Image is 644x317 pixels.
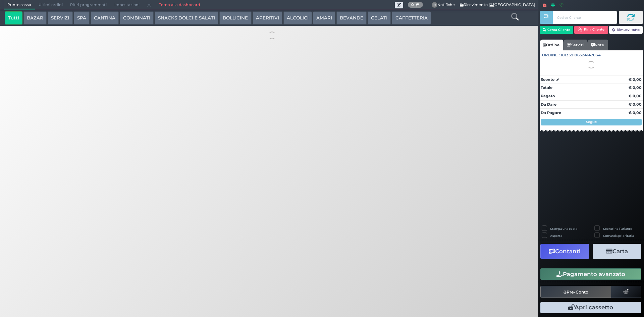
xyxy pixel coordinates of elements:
[540,286,611,298] button: Pre-Conto
[629,94,642,98] strong: € 0,00
[66,0,110,10] span: Ritiri programmati
[541,94,555,98] strong: Pagato
[219,11,251,25] button: BOLLICINE
[540,244,589,259] button: Contanti
[120,11,154,25] button: COMBINATI
[336,11,367,25] button: BEVANDE
[629,110,642,115] strong: € 0,00
[111,0,143,10] span: Impostazioni
[629,85,642,90] strong: € 0,00
[91,11,119,25] button: CANTINA
[553,11,617,24] input: Codice Cliente
[541,77,554,83] strong: Sconto
[540,302,641,313] button: Apri cassetto
[155,11,218,25] button: SNACKS DOLCI E SALATI
[561,52,601,58] span: 101359106324147034
[563,40,587,50] a: Servizi
[4,0,35,10] span: Punto cassa
[550,233,562,238] label: Asporto
[23,11,47,25] button: BAZAR
[593,244,641,259] button: Carta
[540,40,563,50] a: Ordine
[609,26,643,34] button: Rimuovi tutto
[541,102,556,107] strong: Da Dare
[313,11,335,25] button: AMARI
[155,0,204,10] a: Torna alla dashboard
[5,11,22,25] button: Tutti
[629,102,642,107] strong: € 0,00
[74,11,90,25] button: SPA
[586,120,597,124] strong: Segue
[603,233,634,238] label: Comanda prioritaria
[432,2,438,8] span: 0
[411,2,414,7] b: 0
[392,11,431,25] button: CAFFETTERIA
[541,85,552,90] strong: Totale
[540,268,641,280] button: Pagamento avanzato
[574,26,608,34] button: Rim. Cliente
[283,11,312,25] button: ALCOLICI
[368,11,391,25] button: GELATI
[540,26,574,34] button: Cerca Cliente
[35,0,66,10] span: Ultimi ordini
[542,52,560,58] span: Ordine :
[253,11,282,25] button: APERITIVI
[541,110,561,115] strong: Da Pagare
[550,226,577,231] label: Stampa una copia
[587,40,608,50] a: Note
[48,11,72,25] button: SERVIZI
[629,77,642,82] strong: € 0,00
[603,226,632,231] label: Scontrino Parlante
